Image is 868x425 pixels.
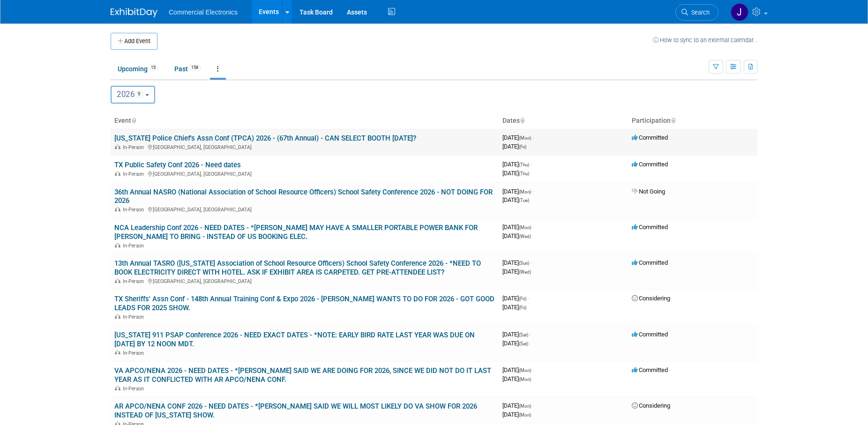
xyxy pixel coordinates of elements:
span: (Mon) [519,368,531,373]
span: (Mon) [519,225,531,230]
span: (Wed) [519,234,531,239]
a: 36th Annual NASRO (National Association of School Resource Officers) School Safety Conference 202... [114,188,493,205]
span: [DATE] [502,366,534,373]
span: (Fri) [519,144,526,149]
img: In-Person Event [115,314,120,319]
a: TX Public Safety Conf 2026 - Need dates [114,161,241,169]
img: ExhibitDay [111,8,157,17]
span: Search [688,9,710,16]
span: [DATE] [502,224,534,231]
span: (Fri) [519,296,526,301]
span: 15 [148,64,158,71]
span: Committed [632,224,668,231]
img: In-Person Event [115,144,120,149]
span: In-Person [123,314,147,320]
span: Commercial Electronics [169,8,238,16]
span: [DATE] [502,304,526,311]
span: [DATE] [502,170,529,177]
span: (Sun) [519,261,529,266]
span: [DATE] [502,143,526,150]
span: [DATE] [502,402,534,409]
span: [DATE] [502,295,529,302]
img: Jennifer Roosa [731,3,748,21]
button: 20269 [111,86,155,104]
span: (Wed) [519,269,531,275]
a: AR APCO/NENA CONF 2026 - NEED DATES - *[PERSON_NAME] SAID WE WILL MOST LIKELY DO VA SHOW FOR 2026... [114,402,477,419]
a: 13th Annual TASRO ([US_STATE] Association of School Resource Officers) School Safety Conference 2... [114,259,481,276]
th: Event [111,113,499,129]
img: In-Person Event [115,207,120,211]
a: NCA Leadership Conf 2026 - NEED DATES - *[PERSON_NAME] MAY HAVE A SMALLER PORTABLE POWER BANK FOR... [114,224,478,241]
span: (Mon) [519,412,531,418]
a: VA APCO/NENA 2026 - NEED DATES - *[PERSON_NAME] SAID WE ARE DOING FOR 2026, SINCE WE DID NOT DO I... [114,366,491,384]
img: In-Person Event [115,171,120,176]
a: Upcoming15 [111,60,165,78]
span: - [532,188,534,195]
span: (Fri) [519,305,526,310]
span: Not Going [632,188,665,195]
span: (Sat) [519,341,528,346]
a: TX Sheriffs' Assn Conf - 148th Annual Training Conf & Expo 2026 - [PERSON_NAME] WANTS TO DO FOR 2... [114,295,494,312]
span: 9 [135,90,143,98]
a: Past158 [167,60,208,78]
span: (Mon) [519,189,531,194]
span: [DATE] [502,340,528,347]
span: Committed [632,134,668,141]
span: In-Person [123,207,147,213]
span: Committed [632,366,668,373]
span: (Tue) [519,198,529,203]
span: [DATE] [502,331,531,338]
span: (Thu) [519,162,529,167]
span: [DATE] [502,375,531,382]
span: 2026 [117,89,143,99]
span: - [528,295,529,302]
span: [DATE] [502,411,531,418]
a: Sort by Start Date [520,117,524,124]
span: - [532,366,534,373]
span: (Mon) [519,403,531,409]
div: [GEOGRAPHIC_DATA], [GEOGRAPHIC_DATA] [114,277,495,284]
img: In-Person Event [115,386,120,390]
span: 158 [188,64,201,71]
span: [DATE] [502,259,532,266]
span: In-Person [123,144,147,150]
a: How to sync to an external calendar... [653,37,757,44]
span: Considering [632,295,670,302]
span: In-Person [123,350,147,356]
span: (Thu) [519,171,529,176]
span: In-Person [123,278,147,284]
span: (Mon) [519,377,531,382]
span: In-Person [123,171,147,177]
div: [GEOGRAPHIC_DATA], [GEOGRAPHIC_DATA] [114,143,495,150]
span: Considering [632,402,670,409]
div: [GEOGRAPHIC_DATA], [GEOGRAPHIC_DATA] [114,205,495,213]
a: [US_STATE] Police Chief's Assn Conf (TPCA) 2026 - (67th Annual) - CAN SELECT BOOTH [DATE]? [114,134,416,142]
span: [DATE] [502,268,531,275]
span: - [530,331,531,338]
span: [DATE] [502,196,529,203]
a: Sort by Participation Type [671,117,675,124]
button: Add Event [111,33,157,50]
th: Participation [628,113,757,129]
span: [DATE] [502,161,532,168]
span: Committed [632,161,668,168]
span: - [532,224,534,231]
span: In-Person [123,243,147,249]
div: [GEOGRAPHIC_DATA], [GEOGRAPHIC_DATA] [114,170,495,177]
span: [DATE] [502,134,534,141]
img: In-Person Event [115,243,120,247]
span: (Mon) [519,135,531,141]
span: (Sat) [519,332,528,337]
span: Committed [632,259,668,266]
a: Search [675,4,718,21]
img: In-Person Event [115,350,120,355]
span: - [531,259,532,266]
span: [DATE] [502,232,531,239]
span: Committed [632,331,668,338]
span: - [532,402,534,409]
th: Dates [499,113,628,129]
a: Sort by Event Name [131,117,136,124]
span: - [531,161,532,168]
span: In-Person [123,386,147,392]
a: [US_STATE] 911 PSAP Conference 2026 - NEED EXACT DATES - *NOTE: EARLY BIRD RATE LAST YEAR WAS DUE... [114,331,475,348]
